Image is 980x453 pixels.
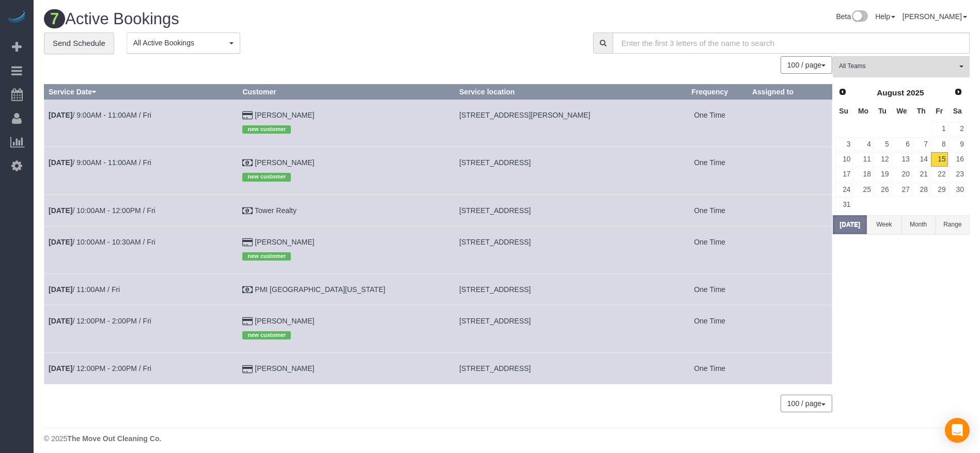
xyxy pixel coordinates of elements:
[748,195,832,226] td: Assigned to
[49,317,151,325] a: [DATE]/ 12:00PM - 2:00PM / Fri
[892,152,911,166] a: 13
[255,206,297,215] a: Tower Realty
[44,33,114,54] a: Send Schedule
[255,158,314,167] a: [PERSON_NAME]
[455,147,672,195] td: Service location
[874,168,891,182] a: 19
[242,331,291,339] span: new customer
[851,10,868,24] img: New interface
[672,226,748,273] td: Frequency
[853,183,873,197] a: 25
[874,137,891,151] a: 5
[242,239,253,246] i: Credit Card Payment
[874,183,891,197] a: 26
[44,147,238,195] td: Schedule date
[835,183,852,197] a: 24
[49,285,72,294] b: [DATE]
[49,206,155,215] a: [DATE]/ 10:00AM - 12:00PM / Fri
[49,111,72,119] b: [DATE]
[906,88,924,97] span: 2025
[238,147,455,195] td: Customer
[913,137,930,151] a: 7
[242,366,253,373] i: Credit Card Payment
[255,364,314,373] a: [PERSON_NAME]
[672,353,748,384] td: Frequency
[835,85,850,100] a: Prev
[931,152,948,166] a: 15
[936,215,970,234] button: Range
[49,285,120,294] a: [DATE]/ 11:00AM / Fri
[242,112,253,119] i: Credit Card Payment
[913,152,930,166] a: 14
[833,56,970,72] ol: All Teams
[931,137,948,151] a: 8
[6,10,27,25] a: Automaid Logo
[242,286,253,294] i: Check Payment
[896,107,907,115] span: Wednesday
[838,88,847,96] span: Prev
[901,215,936,234] button: Month
[672,147,748,195] td: Frequency
[951,85,966,100] a: Next
[238,84,455,99] th: Customer
[242,252,291,261] span: new customer
[238,273,455,305] td: Customer
[238,99,455,147] td: Customer
[874,152,891,166] a: 12
[44,9,65,28] span: 7
[858,107,868,115] span: Monday
[833,215,867,234] button: [DATE]
[835,168,852,182] a: 17
[672,195,748,226] td: Frequency
[459,206,531,215] span: [STREET_ADDRESS]
[459,285,531,294] span: [STREET_ADDRESS]
[49,238,72,246] b: [DATE]
[242,318,253,325] i: Credit Card Payment
[459,317,531,325] span: [STREET_ADDRESS]
[877,88,904,97] span: August
[954,88,962,96] span: Next
[459,364,531,373] span: [STREET_ADDRESS]
[748,99,832,147] td: Assigned to
[459,158,531,167] span: [STREET_ADDRESS]
[44,433,970,444] div: © 2025
[839,107,848,115] span: Sunday
[892,137,911,151] a: 6
[455,226,672,273] td: Service location
[748,226,832,273] td: Assigned to
[913,183,930,197] a: 28
[931,168,948,182] a: 22
[127,33,240,54] button: All Active Bookings
[238,305,455,352] td: Customer
[459,111,590,119] span: [STREET_ADDRESS][PERSON_NAME]
[781,395,832,412] nav: Pagination navigation
[892,168,911,182] a: 20
[781,395,832,412] button: 100 / page
[949,183,966,197] a: 30
[49,238,155,246] a: [DATE]/ 10:00AM - 10:30AM / Fri
[892,183,911,197] a: 27
[949,137,966,151] a: 9
[49,317,72,325] b: [DATE]
[44,10,499,28] h1: Active Bookings
[945,418,970,443] div: Open Intercom Messenger
[931,183,948,197] a: 29
[455,305,672,352] td: Service location
[748,273,832,305] td: Assigned to
[49,111,151,119] a: [DATE]/ 9:00AM - 11:00AM / Fri
[242,159,253,167] i: Check Payment
[49,158,72,167] b: [DATE]
[255,111,314,119] a: [PERSON_NAME]
[455,84,672,99] th: Service location
[242,207,253,215] i: Check Payment
[255,238,314,246] a: [PERSON_NAME]
[455,273,672,305] td: Service location
[238,353,455,384] td: Customer
[67,434,161,443] strong: The Move Out Cleaning Co.
[748,84,832,99] th: Assigned to
[49,158,151,167] a: [DATE]/ 9:00AM - 11:00AM / Fri
[44,353,238,384] td: Schedule date
[835,198,852,212] a: 31
[455,99,672,147] td: Service location
[238,195,455,226] td: Customer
